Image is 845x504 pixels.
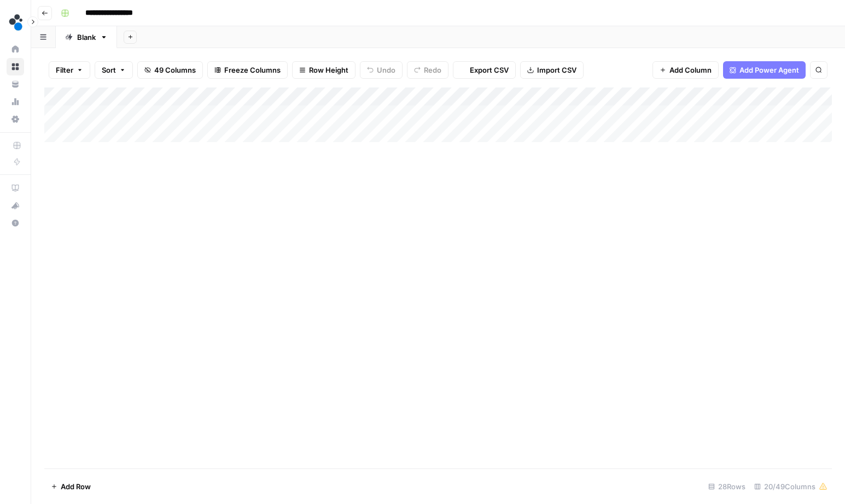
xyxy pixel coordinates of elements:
[309,65,348,75] span: Row Height
[704,478,750,495] div: 28 Rows
[7,197,24,214] button: What's new?
[407,61,448,79] button: Redo
[739,65,799,75] span: Add Power Agent
[292,61,356,79] button: Row Height
[56,65,73,75] span: Filter
[723,61,806,79] button: Add Power Agent
[224,65,281,75] span: Freeze Columns
[137,61,203,79] button: 49 Columns
[102,65,116,75] span: Sort
[360,61,403,79] button: Undo
[520,61,584,79] button: Import CSV
[154,65,196,75] span: 49 Columns
[7,110,24,128] a: Settings
[377,65,395,75] span: Undo
[7,75,24,93] a: Your Data
[44,478,97,495] button: Add Row
[7,9,24,36] button: Workspace: spot.ai
[750,478,832,495] div: 20/49 Columns
[424,65,441,75] span: Redo
[7,197,24,214] div: What's new?
[7,214,24,232] button: Help + Support
[7,93,24,110] a: Usage
[7,13,26,32] img: spot.ai Logo
[470,65,509,75] span: Export CSV
[207,61,288,79] button: Freeze Columns
[669,65,712,75] span: Add Column
[7,179,24,197] a: AirOps Academy
[77,32,96,43] div: Blank
[49,61,90,79] button: Filter
[7,40,24,58] a: Home
[537,65,576,75] span: Import CSV
[652,61,719,79] button: Add Column
[453,61,516,79] button: Export CSV
[95,61,133,79] button: Sort
[56,26,117,48] a: Blank
[7,58,24,75] a: Browse
[61,481,91,492] span: Add Row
